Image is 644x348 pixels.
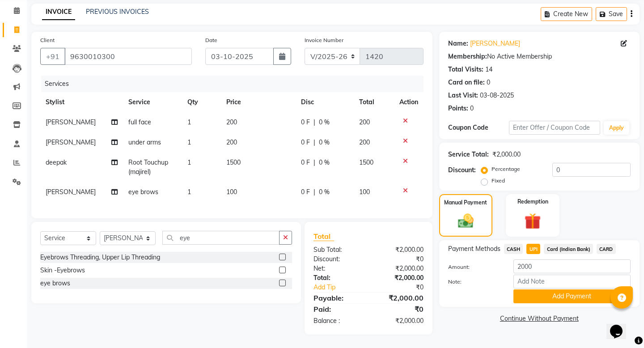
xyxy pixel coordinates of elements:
[301,187,310,197] span: 0 F
[369,273,430,283] div: ₹2,000.00
[46,118,96,126] span: [PERSON_NAME]
[46,138,96,146] span: [PERSON_NAME]
[187,158,191,166] span: 1
[307,245,369,255] div: Sub Total:
[296,92,354,112] th: Disc
[226,118,237,126] span: 200
[359,158,373,166] span: 1500
[187,138,191,146] span: 1
[369,255,430,264] div: ₹0
[513,259,631,273] input: Amount
[359,138,370,146] span: 200
[369,304,430,314] div: ₹0
[40,253,160,262] div: Eyebrows Threading, Upper Lip Threading
[41,76,430,92] div: Services
[40,279,70,288] div: eye brows
[359,188,370,196] span: 100
[314,232,334,241] span: Total
[301,118,310,127] span: 0 F
[354,92,394,112] th: Total
[46,158,67,166] span: deepak
[40,48,65,65] button: +91
[448,166,476,175] div: Discount:
[369,316,430,326] div: ₹2,000.00
[319,187,330,197] span: 0 %
[513,275,631,289] input: Add Note
[541,7,592,21] button: Create New
[441,263,507,271] label: Amount:
[40,266,85,275] div: Skin -Eyebrows
[86,8,149,16] a: PREVIOUS INVOICES
[314,187,315,197] span: |
[448,39,468,48] div: Name:
[40,92,123,112] th: Stylist
[596,7,627,21] button: Save
[544,244,593,254] span: Card (Indian Bank)
[470,104,474,113] div: 0
[226,158,241,166] span: 1500
[519,211,546,232] img: _gift.svg
[42,4,75,20] a: INVOICE
[359,118,370,126] span: 200
[504,244,523,254] span: CASH
[606,312,635,339] iframe: chat widget
[470,39,520,48] a: [PERSON_NAME]
[301,158,310,167] span: 0 F
[128,138,161,146] span: under arms
[307,293,369,303] div: Payable:
[509,121,600,135] input: Enter Offer / Coupon Code
[205,36,217,44] label: Date
[517,198,548,206] label: Redemption
[379,283,430,292] div: ₹0
[369,245,430,255] div: ₹2,000.00
[491,165,520,173] label: Percentage
[448,52,631,61] div: No Active Membership
[492,150,521,159] div: ₹2,000.00
[162,231,280,245] input: Search or Scan
[453,212,479,230] img: _cash.svg
[487,78,490,87] div: 0
[448,91,478,100] div: Last Visit:
[485,65,492,74] div: 14
[182,92,221,112] th: Qty
[307,316,369,326] div: Balance :
[597,244,616,254] span: CARD
[301,138,310,147] span: 0 F
[319,138,330,147] span: 0 %
[448,65,483,74] div: Total Visits:
[221,92,295,112] th: Price
[369,264,430,273] div: ₹2,000.00
[394,92,424,112] th: Action
[128,188,158,196] span: eye brows
[128,118,151,126] span: full face
[226,138,237,146] span: 200
[46,188,96,196] span: [PERSON_NAME]
[441,314,638,323] a: Continue Without Payment
[123,92,182,112] th: Service
[307,264,369,273] div: Net:
[314,138,315,147] span: |
[226,188,237,196] span: 100
[513,289,631,303] button: Add Payment
[369,293,430,303] div: ₹2,000.00
[307,283,379,292] a: Add Tip
[187,118,191,126] span: 1
[307,273,369,283] div: Total:
[448,244,500,254] span: Payment Methods
[448,123,509,132] div: Coupon Code
[526,244,540,254] span: UPI
[314,158,315,167] span: |
[480,91,514,100] div: 03-08-2025
[448,150,489,159] div: Service Total:
[604,121,629,135] button: Apply
[448,52,487,61] div: Membership:
[319,118,330,127] span: 0 %
[64,48,192,65] input: Search by Name/Mobile/Email/Code
[448,78,485,87] div: Card on file:
[187,188,191,196] span: 1
[307,304,369,314] div: Paid:
[305,36,343,44] label: Invoice Number
[448,104,468,113] div: Points:
[128,158,168,176] span: Root Touchup (majirel)
[307,255,369,264] div: Discount:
